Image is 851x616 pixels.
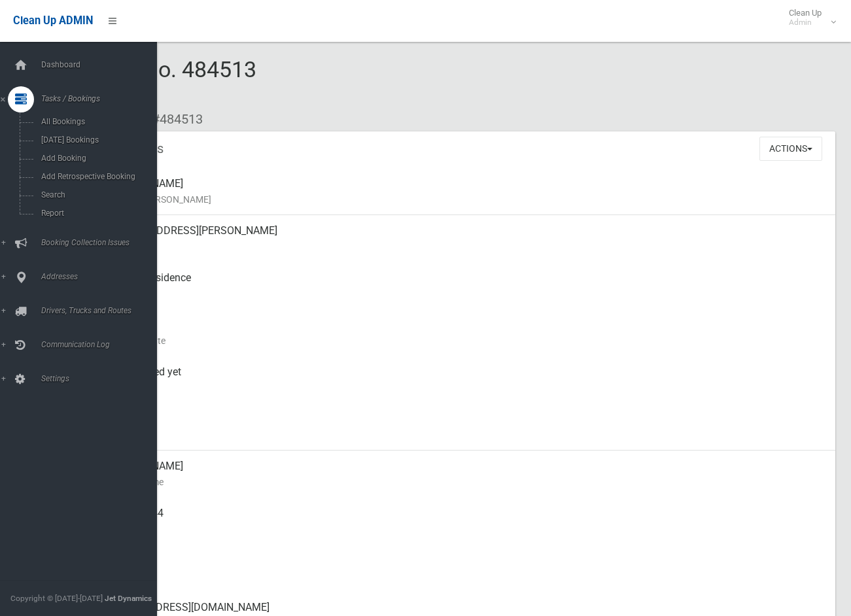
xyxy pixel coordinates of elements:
[105,356,825,403] div: Not collected yet
[37,306,168,315] span: Drivers, Trucks and Routes
[105,168,825,215] div: [PERSON_NAME]
[37,340,168,349] span: Communication Log
[759,137,822,161] button: Actions
[782,8,835,27] span: Clean Up
[105,594,152,603] strong: Jet Dynamics
[105,521,825,537] small: Mobile
[37,117,157,126] span: All Bookings
[105,498,825,545] div: 0404085444
[105,451,825,498] div: [PERSON_NAME]
[105,262,825,309] div: Front of Residence
[105,239,825,254] small: Address
[37,94,168,103] span: Tasks / Bookings
[105,568,825,584] small: Landline
[37,209,157,218] span: Report
[143,107,203,131] li: #484513
[58,56,256,107] span: Booking No. 484513
[37,135,157,145] span: [DATE] Bookings
[37,154,157,163] span: Add Booking
[105,403,825,451] div: [DATE]
[37,172,157,181] span: Add Retrospective Booking
[105,545,825,592] div: None given
[105,474,825,490] small: Contact Name
[789,18,822,27] small: Admin
[105,380,825,396] small: Collected At
[37,238,168,247] span: Booking Collection Issues
[105,215,825,262] div: [STREET_ADDRESS][PERSON_NAME]
[37,190,157,199] span: Search
[105,286,825,301] small: Pickup Point
[13,14,93,27] span: Clean Up ADMIN
[37,374,168,383] span: Settings
[105,333,825,349] small: Collection Date
[105,192,825,207] small: Name of [PERSON_NAME]
[10,594,103,603] span: Copyright © [DATE]-[DATE]
[105,309,825,356] div: [DATE]
[37,60,168,69] span: Dashboard
[37,272,168,281] span: Addresses
[105,427,825,443] small: Zone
